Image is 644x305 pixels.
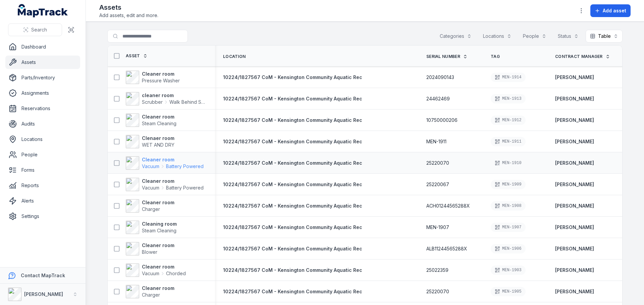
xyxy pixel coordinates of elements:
[142,71,180,77] strong: Cleaner room
[142,221,177,227] strong: Cleaning room
[142,184,159,191] span: Vacuum
[603,7,626,14] span: Add asset
[426,203,470,209] span: ACH01244565288X
[223,117,362,124] a: 10224/1827567 CoM - Kensington Community Aquatic Rec
[5,194,80,208] a: Alerts
[223,224,362,230] span: 10224/1827567 CoM - Kensington Community Aquatic Rec
[555,288,594,295] strong: [PERSON_NAME]
[491,137,526,146] div: MEN-1911
[491,158,526,168] div: MEN-1910
[223,246,362,251] span: 10224/1827567 CoM - Kensington Community Aquatic Rec
[555,138,594,145] strong: [PERSON_NAME]
[491,265,526,275] div: MEN-1903
[223,203,362,209] a: 10224/1827567 CoM - Kensington Community Aquatic Rec
[142,292,160,298] span: Charger
[426,74,454,81] span: 2024090143
[223,203,362,209] span: 10224/1827567 CoM - Kensington Community Aquatic Rec
[223,267,362,274] a: 10224/1827567 CoM - Kensington Community Aquatic Rec
[8,23,62,36] button: Search
[426,54,460,59] span: Serial Number
[126,156,204,170] a: Cleaner roomVacuumBattery Powered
[142,142,174,148] span: WET AND DRY
[223,181,362,187] span: 10224/1827567 CoM - Kensington Community Aquatic Rec
[223,54,246,59] span: Location
[223,95,362,102] a: 10224/1827567 CoM - Kensington Community Aquatic Rec
[142,113,176,120] strong: Cleaner room
[555,117,594,124] strong: [PERSON_NAME]
[142,135,174,142] strong: Clenaer room
[426,267,448,274] span: 25022359
[142,228,176,233] span: Steam Cleaning
[519,30,551,43] button: People
[426,288,449,295] span: 25220070
[142,99,163,105] span: Scrubber
[31,26,47,33] span: Search
[126,92,207,105] a: cleaner roomScrubberWalk Behind Scrubber
[142,163,159,170] span: Vacuum
[142,78,180,83] span: Pressure Washer
[126,199,174,213] a: Cleaner roomCharger
[223,96,362,101] span: 10224/1827567 CoM - Kensington Community Aquatic Rec
[491,223,526,232] div: MEN-1907
[5,40,80,54] a: Dashboard
[126,242,174,255] a: Cleaner roomBlower
[142,206,160,212] span: Charger
[126,135,174,148] a: Clenaer roomWET AND DRY
[555,203,594,209] a: [PERSON_NAME]
[555,267,594,274] a: [PERSON_NAME]
[491,73,526,82] div: MEN-1914
[491,287,526,296] div: MEN-1905
[426,138,446,145] span: MEN-1911
[426,117,458,124] span: 10750000206
[5,179,80,192] a: Reports
[126,263,186,277] a: Cleaner roomVacuumChorded
[555,245,594,252] a: [PERSON_NAME]
[435,30,476,43] button: Categories
[555,95,594,102] a: [PERSON_NAME]
[24,291,63,297] strong: [PERSON_NAME]
[553,30,583,43] button: Status
[426,245,467,252] span: ALB11244565288X
[223,245,362,252] a: 10224/1827567 CoM - Kensington Community Aquatic Rec
[142,249,157,255] span: Blower
[142,156,204,163] strong: Cleaner room
[5,210,80,223] a: Settings
[426,160,449,166] span: 25220070
[555,160,594,166] a: [PERSON_NAME]
[555,54,603,59] span: Contract Manager
[142,263,186,270] strong: Cleaner room
[555,224,594,231] strong: [PERSON_NAME]
[5,148,80,161] a: People
[491,54,500,59] span: Tag
[166,270,186,277] span: Chorded
[555,181,594,188] strong: [PERSON_NAME]
[5,102,80,115] a: Reservations
[5,86,80,100] a: Assignments
[426,54,468,59] a: Serial Number
[223,288,362,295] a: 10224/1827567 CoM - Kensington Community Aquatic Rec
[126,221,177,234] a: Cleaning roomSteam Cleaning
[99,12,158,19] span: Add assets, edit and more.
[555,54,610,59] a: Contract Manager
[223,224,362,231] a: 10224/1827567 CoM - Kensington Community Aquatic Rec
[491,180,526,189] div: MEN-1909
[166,163,204,170] span: Battery Powered
[223,74,362,81] a: 10224/1827567 CoM - Kensington Community Aquatic Rec
[491,94,526,103] div: MEN-1913
[223,267,362,273] span: 10224/1827567 CoM - Kensington Community Aquatic Rec
[5,71,80,84] a: Parts/Inventory
[586,30,623,43] button: Table
[555,74,594,81] a: [PERSON_NAME]
[142,121,176,126] span: Steam Cleaning
[491,244,526,253] div: MEN-1906
[166,184,204,191] span: Battery Powered
[126,53,148,59] a: Asset
[491,201,526,211] div: MEN-1908
[142,242,174,249] strong: Cleaner room
[223,138,362,145] a: 10224/1827567 CoM - Kensington Community Aquatic Rec
[142,178,204,184] strong: Cleaner room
